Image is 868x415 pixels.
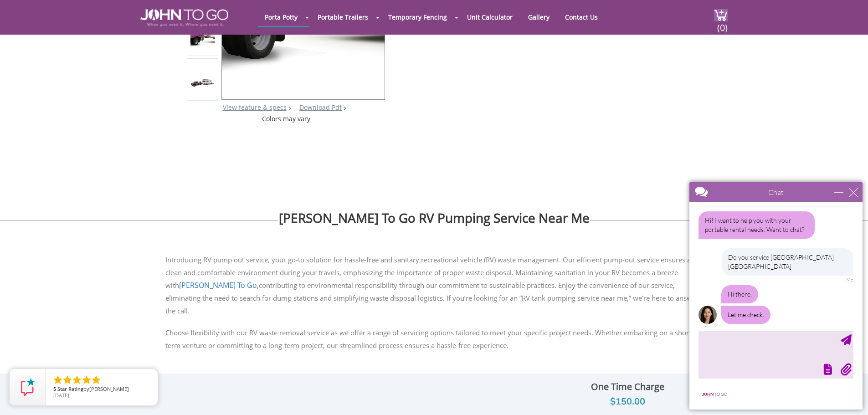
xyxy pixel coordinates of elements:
[517,395,738,409] div: $150.00
[179,280,259,290] a: [PERSON_NAME] To Go,
[521,8,556,26] a: Gallery
[258,8,304,26] a: Porta Potty
[190,23,215,47] img: Product
[684,176,868,415] iframe: Live Chat Box
[344,106,346,110] img: chevron.png
[62,374,73,385] li: 
[190,78,215,87] img: Product
[53,392,69,399] span: [DATE]
[187,114,386,123] div: Colors may vary
[72,374,82,385] li: 
[299,103,342,112] a: Download Pdf
[91,374,102,385] li: 
[89,385,129,392] span: [PERSON_NAME]
[81,374,92,385] li: 
[558,8,605,26] a: Contact Us
[165,251,703,319] p: Introducing RV pump out service, your go-to solution for hassle-free and sanitary recreational ve...
[57,385,83,392] span: Star Rating
[717,14,728,34] span: (0)
[52,374,63,385] li: 
[53,386,150,393] span: by
[165,363,703,384] h2: Features and Benefits of Mobile RV Pumping Service
[311,8,375,26] a: Portable Trailers
[288,106,291,110] img: right arrow icon
[53,385,56,392] span: 5
[19,378,37,396] img: Review Rating
[381,8,454,26] a: Temporary Fencing
[517,379,738,395] div: One Time Charge
[223,103,287,112] a: View feature & specs
[460,8,519,26] a: Unit Calculator
[165,324,703,354] p: Choose flexibility with our RV waste removal service as we offer a range of servicing options tai...
[714,9,728,21] img: cart a
[140,9,228,26] img: JOHN to go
